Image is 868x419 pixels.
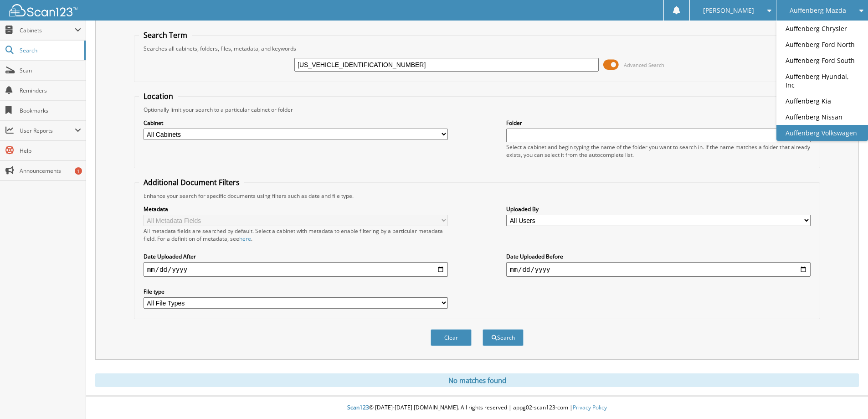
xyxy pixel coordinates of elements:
[776,125,868,141] a: Auffenberg Volkswagen
[776,52,868,68] a: Auffenberg Ford South
[776,68,868,93] a: Auffenberg Hyundai, Inc
[139,192,815,200] div: Enhance your search for specific documents using filters such as date and file type.
[139,45,815,52] div: Searches all cabinets, folders, files, metadata, and keywords
[144,288,448,295] label: File type
[624,62,664,68] span: Advanced Search
[506,205,811,213] label: Uploaded By
[20,87,81,94] span: Reminders
[776,36,868,52] a: Auffenberg Ford North
[573,403,607,411] a: Privacy Policy
[20,47,80,54] span: Search
[431,329,472,346] button: Clear
[144,253,448,260] label: Date Uploaded After
[776,21,868,36] a: Auffenberg Chrysler
[506,119,811,127] label: Folder
[86,397,868,419] div: © [DATE]-[DATE] [DOMAIN_NAME]. All rights reserved | appg02-scan123-com |
[703,8,754,13] span: [PERSON_NAME]
[506,143,811,159] div: Select a cabinet and begin typing the name of the folder you want to search in. If the name match...
[483,329,524,346] button: Search
[144,119,448,127] label: Cabinet
[506,262,811,277] input: end
[347,403,369,411] span: Scan123
[20,167,81,175] span: Announcements
[776,109,868,125] a: Auffenberg Nissan
[776,93,868,109] a: Auffenberg Kia
[144,227,448,243] div: All metadata fields are searched by default. Select a cabinet with metadata to enable filtering b...
[20,26,75,34] span: Cabinets
[506,253,811,260] label: Date Uploaded Before
[139,30,192,40] legend: Search Term
[75,167,82,175] div: 1
[9,4,77,16] img: scan123-logo-white.svg
[144,262,448,277] input: start
[239,235,251,243] a: here
[139,91,178,101] legend: Location
[144,205,448,213] label: Metadata
[790,8,846,13] span: Auffenberg Mazda
[20,67,81,74] span: Scan
[20,127,75,134] span: User Reports
[139,177,244,187] legend: Additional Document Filters
[95,373,859,387] div: No matches found
[20,147,81,155] span: Help
[139,106,815,114] div: Optionally limit your search to a particular cabinet or folder
[20,107,81,114] span: Bookmarks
